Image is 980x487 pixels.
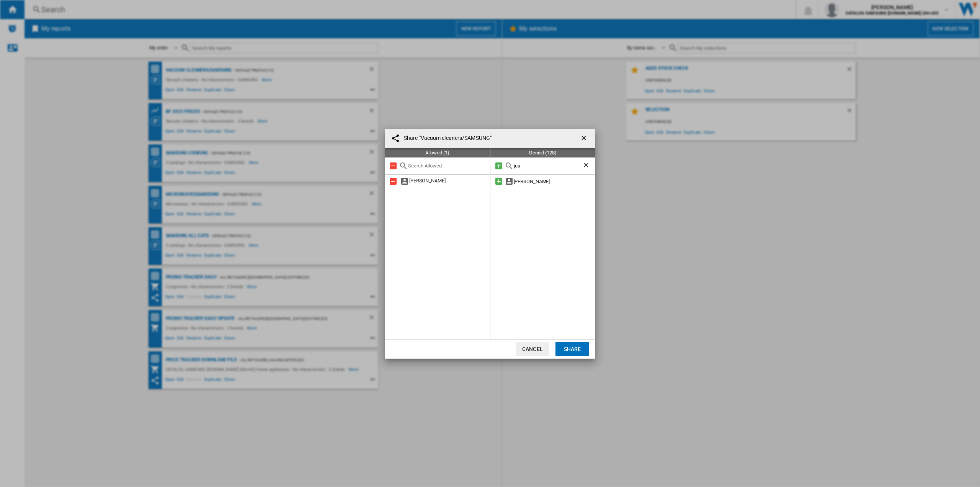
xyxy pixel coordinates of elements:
[516,342,549,356] button: Cancel
[400,134,492,142] h4: Share "Vacuum cleaners/SAMSUNG"
[385,177,490,186] div: [PERSON_NAME]
[389,161,398,171] md-icon: Remove all
[582,161,591,171] ng-md-icon: Clear search
[408,163,486,169] input: Search Allowed
[555,342,589,356] button: Share
[514,163,583,169] input: Search Denied
[577,131,592,146] button: getI18NText('BUTTONS.CLOSE_DIALOG')
[490,148,596,157] div: Denied (128)
[580,134,589,143] ng-md-icon: getI18NText('BUTTONS.CLOSE_DIALOG')
[385,148,490,157] div: Allowed (1)
[494,161,503,171] md-icon: Add all
[514,177,596,186] div: [PERSON_NAME]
